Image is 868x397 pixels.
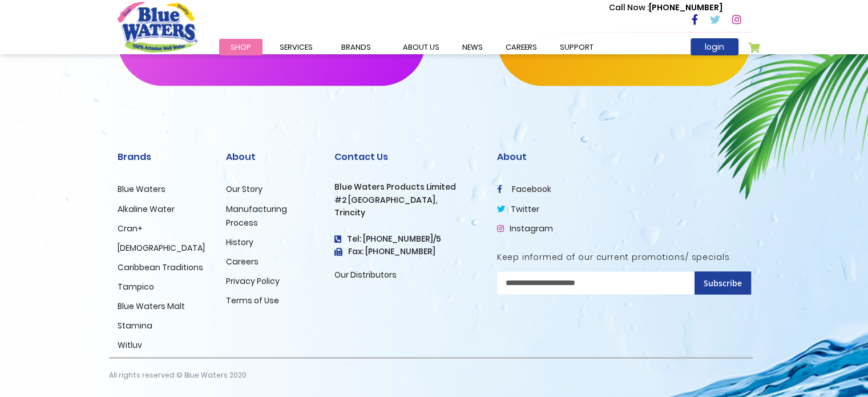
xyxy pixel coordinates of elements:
[118,222,143,234] a: Cran+
[118,261,203,272] a: Caribbean Traditions
[226,236,253,247] a: History
[497,222,553,234] a: Instagram
[334,151,480,162] h2: Contact Us
[609,2,649,13] span: Call Now :
[226,183,263,195] a: Our Story
[704,277,742,288] span: Subscribe
[118,300,185,311] a: Blue Waters Malt
[334,182,480,192] h3: Blue Waters Products Limited
[226,275,280,286] a: Privacy Policy
[226,255,259,267] a: Careers
[497,183,551,195] a: facebook
[226,151,317,162] h2: About
[231,42,251,53] span: Shop
[109,358,247,391] p: All rights reserved © Blue Waters 2020
[334,268,397,280] a: Our Distributors
[497,252,751,262] h5: Keep informed of our current promotions/ specials
[451,39,494,55] a: News
[334,234,480,243] h4: Tel: [PHONE_NUMBER]/5
[609,2,722,14] p: [PHONE_NUMBER]
[118,203,175,214] a: Alkaline Water
[695,271,751,294] button: Subscribe
[548,39,605,55] a: support
[118,339,142,350] a: Witluv
[118,280,154,292] a: Tampico
[118,183,165,195] a: Blue Waters
[334,195,480,204] h3: #2 [GEOGRAPHIC_DATA],
[334,246,480,256] h3: Fax: [PHONE_NUMBER]
[497,151,751,162] h2: About
[497,203,539,214] a: twitter
[280,42,313,53] span: Services
[118,2,197,52] a: store logo
[391,39,451,55] a: about us
[118,319,152,331] a: Stamina
[494,39,548,55] a: careers
[226,294,279,306] a: Terms of Use
[118,242,205,253] a: [DEMOGRAPHIC_DATA]
[226,203,287,228] a: Manufacturing Process
[118,151,209,162] h2: Brands
[341,42,371,53] span: Brands
[334,207,480,217] h3: Trincity
[691,38,738,55] a: login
